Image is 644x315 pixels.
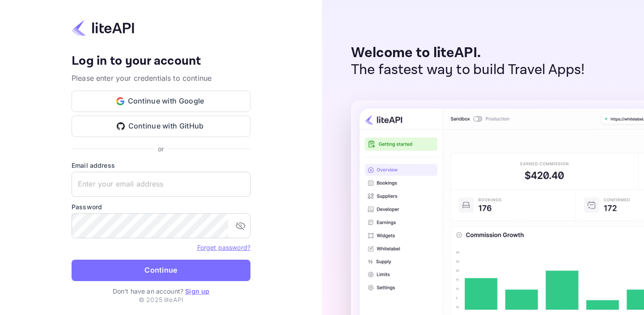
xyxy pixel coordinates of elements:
[72,161,250,170] label: Email address
[232,217,250,235] button: toggle password visibility
[72,286,250,296] p: Don't have an account?
[72,91,250,112] button: Continue with Google
[351,62,585,79] p: The fastest way to build Travel Apps!
[351,45,585,62] p: Welcome to liteAPI.
[72,202,250,211] label: Password
[72,54,250,69] h4: Log in to your account
[185,287,209,295] a: Sign up
[72,172,250,197] input: Enter your email address
[72,19,134,37] img: liteapi
[72,73,250,83] p: Please enter your credentials to continue
[72,260,250,281] button: Continue
[197,244,250,251] a: Forget password?
[139,295,183,304] p: © 2025 liteAPI
[72,116,250,137] button: Continue with GitHub
[197,243,250,252] a: Forget password?
[158,144,164,153] p: or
